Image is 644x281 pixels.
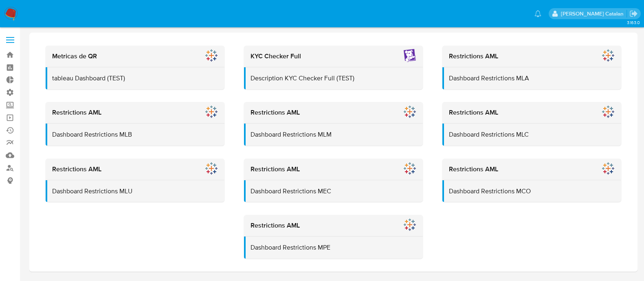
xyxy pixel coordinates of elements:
[251,187,416,196] p: Dashboard Restrictions MEC
[205,49,218,62] img: Metricas de QR
[449,74,614,83] p: Dashboard Restrictions MLA
[52,130,218,139] p: Dashboard Restrictions MLB
[403,218,416,231] img: Restrictions AML
[251,74,416,83] p: Description KYC Checker Full (TEST)
[449,130,614,139] p: Dashboard Restrictions MLC
[449,165,614,173] h2: Restrictions AML
[251,52,416,60] h2: KYC Checker Full
[205,162,218,175] img: Restrictions AML
[403,162,416,175] img: Restrictions AML
[602,49,615,62] img: Restrictions AML
[52,74,218,83] p: tableau Dashboard (TEST)
[251,243,416,252] p: Dashboard Restrictions MPE
[534,10,541,17] a: Notificaciones
[602,162,615,175] img: Restrictions AML
[403,49,416,62] img: KYC Checker Full
[52,187,218,196] p: Dashboard Restrictions MLU
[251,165,416,173] h2: Restrictions AML
[52,165,218,173] h2: Restrictions AML
[629,9,638,18] a: Salir
[251,221,416,230] h2: Restrictions AML
[52,108,218,117] h2: Restrictions AML
[449,187,614,196] p: Dashboard Restrictions MCO
[561,10,626,18] p: rociodaniela.benavidescatalan@mercadolibre.cl
[251,108,416,117] h2: Restrictions AML
[602,105,615,118] img: Restrictions AML
[52,52,218,60] h2: Metricas de QR
[205,105,218,118] img: Restrictions AML
[251,130,416,139] p: Dashboard Restrictions MLM
[449,52,614,60] h2: Restrictions AML
[449,108,614,117] h2: Restrictions AML
[403,105,416,118] img: Restrictions AML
